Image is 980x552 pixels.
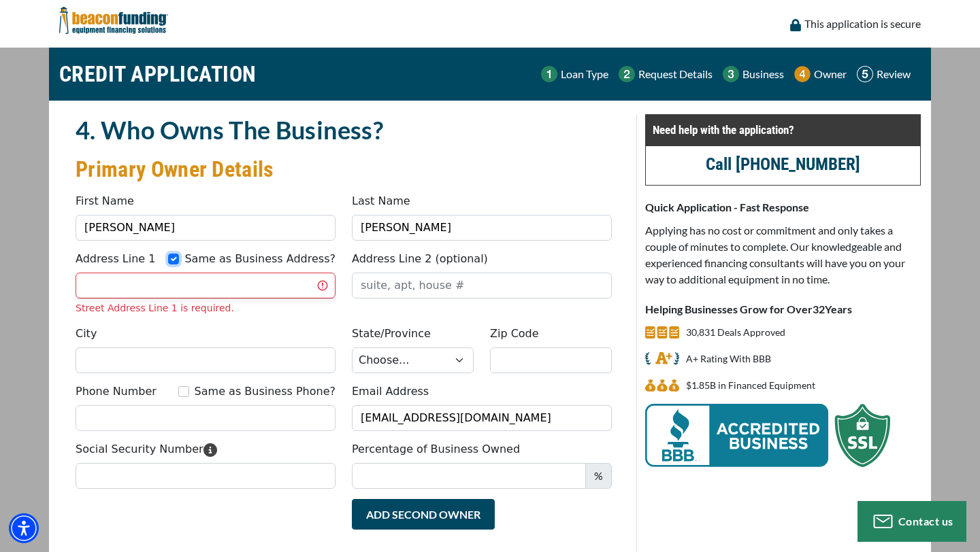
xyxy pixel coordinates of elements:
p: Request Details [638,66,713,82]
p: This application is secure [804,16,921,32]
label: State/Province [352,326,431,342]
label: Phone Number [76,383,157,400]
span: 32 [813,303,825,315]
label: Address Line 2 (optional) [352,251,488,267]
p: $1,848,637,807 in Financed Equipment [686,377,815,394]
label: City [76,326,97,342]
svg: Please enter your Social Security Number. We use this information to identify you and process you... [203,443,217,457]
img: BBB Acredited Business and SSL Protection [645,404,890,467]
img: lock icon to convery security [790,19,801,31]
label: Same as Business Phone? [195,383,336,400]
img: Step 5 [857,66,873,82]
label: Last Name [352,193,410,209]
label: First Name [76,193,134,209]
label: Percentage of Business Owned [352,441,520,458]
div: Accessibility Menu [9,513,39,543]
p: A+ Rating With BBB [686,351,771,367]
span: % [585,463,612,489]
label: Zip Code [490,326,539,342]
img: Step 2 [619,66,635,82]
a: call (847) 897-2499 [706,154,860,174]
label: Social Security Number [76,441,217,458]
p: Loan Type [561,66,608,82]
p: 30,831 Deals Approved [686,324,785,341]
div: Street Address Line 1 is required. [76,301,336,315]
button: Add Second Owner [352,499,495,530]
span: Contact us [898,515,953,528]
img: Step 4 [794,66,811,82]
p: Review [877,66,911,82]
label: Email Address [352,383,429,400]
p: Owner [814,66,847,82]
label: Same as Business Address? [184,251,336,267]
button: Contact us [857,501,966,542]
img: Step 3 [723,66,739,82]
h1: CREDIT APPLICATION [59,54,257,94]
p: Business [742,66,784,82]
p: Need help with the application? [653,122,913,138]
p: Quick Application - Fast Response [645,199,921,215]
label: Address Line 1 [76,251,155,267]
p: Applying has no cost or commitment and only takes a couple of minutes to complete. Our knowledgea... [645,222,921,288]
h2: 4. Who Owns The Business? [76,114,612,145]
p: Helping Businesses Grow for Over Years [645,301,921,317]
img: Step 1 [541,66,557,82]
input: suite, apt, house # [352,273,612,298]
h3: Primary Owner Details [76,156,612,183]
